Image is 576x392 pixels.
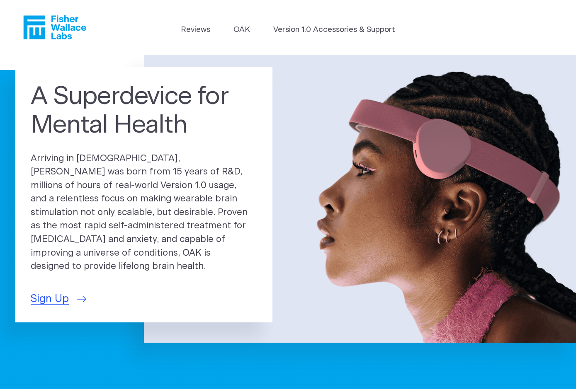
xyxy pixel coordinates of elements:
[31,82,257,140] h1: A Superdevice for Mental Health
[273,24,395,36] a: Version 1.0 Accessories & Support
[181,24,210,36] a: Reviews
[233,24,250,36] a: OAK
[23,15,86,39] a: Fisher Wallace
[31,291,69,307] span: Sign Up
[31,291,86,307] a: Sign Up
[31,152,257,273] p: Arriving in [DEMOGRAPHIC_DATA], [PERSON_NAME] was born from 15 years of R&D, millions of hours of...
